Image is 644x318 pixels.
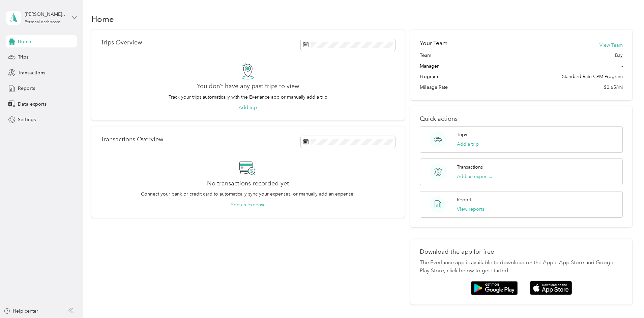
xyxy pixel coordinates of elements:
p: Transactions Overview [101,136,163,143]
span: Program [420,73,438,80]
p: Transactions [457,164,483,171]
h2: You don’t have any past trips to view [197,83,299,90]
div: Personal dashboard [25,20,61,24]
button: Add an expense [457,173,492,180]
span: Reports [18,85,35,92]
span: Team [420,52,431,59]
span: - [621,63,623,70]
p: Reports [457,196,473,203]
p: The Everlance app is available to download on the Apple App Store and Google Play Store, click be... [420,259,623,275]
h1: Home [91,15,114,23]
button: Add an expense [230,201,266,208]
img: App store [530,281,572,295]
span: Home [18,38,31,45]
span: Standard Rate CPM Program [562,73,623,80]
span: Settings [18,116,36,123]
p: Download the app for free [420,248,623,255]
span: Transactions [18,69,45,76]
button: Add a trip [457,141,479,148]
span: Bay [615,52,623,59]
span: $0.65/mi [604,84,623,91]
button: View reports [457,206,484,213]
p: Trips Overview [101,39,142,46]
iframe: Everlance-gr Chat Button Frame [606,280,644,318]
span: Trips [18,54,28,61]
h2: Your Team [420,39,447,47]
span: Manager [420,63,439,70]
button: View Team [599,42,623,49]
button: Add trip [239,104,257,111]
p: Connect your bank or credit card to automatically sync your expenses, or manually add an expense. [141,190,355,198]
span: Mileage Rate [420,84,448,91]
h2: No transactions recorded yet [207,180,289,187]
p: Track your trips automatically with the Everlance app or manually add a trip [169,94,327,101]
p: Trips [457,131,467,138]
span: Data exports [18,101,47,108]
img: Google play [471,281,518,295]
button: Help center [4,308,38,315]
div: [PERSON_NAME][EMAIL_ADDRESS][PERSON_NAME][DOMAIN_NAME] [25,11,67,18]
p: Quick actions [420,115,623,122]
